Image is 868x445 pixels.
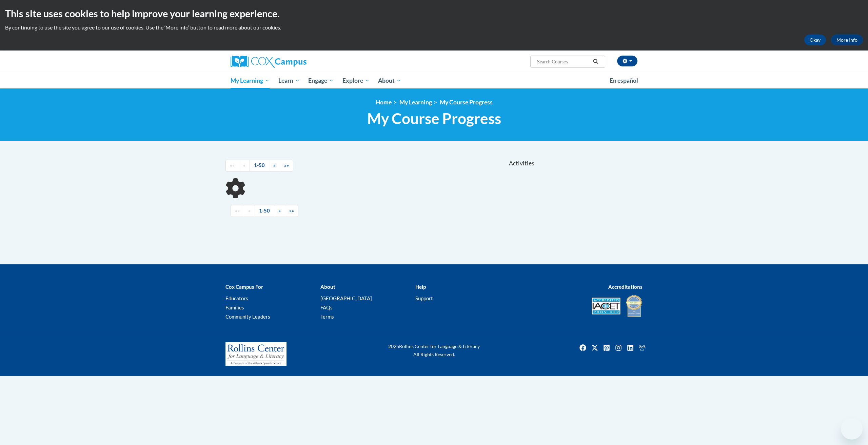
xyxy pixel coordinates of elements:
span: My Learning [231,77,270,85]
img: Accredited IACET® Provider [592,298,620,315]
span: Learn [278,77,300,85]
a: 1-50 [250,160,269,171]
a: Instagram [613,342,624,353]
span: Explore [342,77,370,85]
div: Rollins Center for Language & Literacy All Rights Reserved. [363,342,505,359]
a: Previous [244,205,255,217]
a: Support [415,295,433,301]
span: «« [235,208,240,214]
a: [GEOGRAPHIC_DATA] [320,295,372,301]
a: Twitter [589,342,600,353]
b: Help [415,284,426,290]
div: Main menu [220,73,648,88]
a: En español [605,74,643,88]
img: Cox Campus [231,56,307,68]
img: Facebook group icon [637,342,648,353]
a: Engage [304,73,338,88]
img: IDA® Accredited [626,294,643,318]
h2: This site uses cookies to help improve your learning experience. [5,7,863,20]
a: My Learning [226,73,274,88]
span: « [243,162,245,168]
a: End [285,205,298,217]
b: Accreditations [608,284,643,290]
a: 1-50 [255,205,274,217]
iframe: Button to launch messaging window [841,418,863,440]
a: Facebook Group [637,342,648,353]
img: Rollins Center for Language & Literacy - A Program of the Atlanta Speech School [225,342,287,366]
a: Next [274,205,285,217]
a: End [280,160,293,171]
a: Learn [274,73,304,88]
button: Account Settings [617,56,637,66]
span: » [273,162,276,168]
button: Search [591,58,601,66]
span: » [278,208,281,214]
span: « [248,208,251,214]
a: Pinterest [601,342,612,353]
p: By continuing to use the site you agree to our use of cookies. Use the ‘More info’ button to read... [5,24,863,31]
img: Twitter icon [589,342,600,353]
a: Begining [225,160,239,171]
img: Instagram icon [613,342,624,353]
a: My Course Progress [440,99,493,106]
span: En español [610,77,638,84]
a: Previous [239,160,250,171]
b: Cox Campus For [225,284,263,290]
span: About [378,77,401,85]
a: Community Leaders [225,313,270,320]
a: Families [225,304,244,310]
a: Educators [225,295,248,301]
img: LinkedIn icon [625,342,636,353]
a: FAQs [320,304,333,310]
button: Okay [804,35,826,45]
span: My Course Progress [367,109,501,127]
a: My Learning [399,99,432,106]
span: Engage [308,77,334,85]
a: More Info [831,35,863,45]
input: Search Courses [536,58,591,66]
b: About [320,284,335,290]
a: Cox Campus [231,56,359,68]
span: »» [284,162,289,168]
span: «« [230,162,235,168]
a: Facebook [577,342,588,353]
span: 2025 [388,343,399,349]
a: Home [376,99,392,106]
img: Pinterest icon [601,342,612,353]
a: Explore [338,73,374,88]
img: Facebook icon [577,342,588,353]
a: Linkedin [625,342,636,353]
span: Activities [509,160,534,167]
a: Terms [320,313,334,320]
span: »» [289,208,294,214]
a: About [374,73,406,88]
a: Begining [231,205,244,217]
a: Next [269,160,280,171]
